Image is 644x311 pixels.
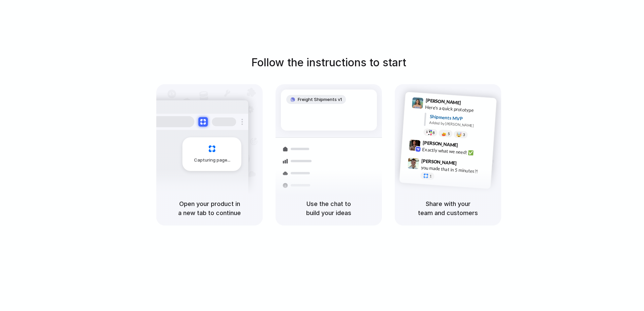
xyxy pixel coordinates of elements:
[251,55,406,71] h1: Follow the instructions to start
[459,160,473,168] span: 9:47 AM
[164,199,255,217] h5: Open your product in a new tab to continue
[460,142,474,150] span: 9:42 AM
[429,174,432,178] span: 1
[463,100,477,108] span: 9:41 AM
[456,132,462,137] div: 🤯
[194,157,231,164] span: Capturing page
[422,146,489,157] div: Exactly what we need! ✅
[403,199,493,217] h5: Share with your team and customers
[448,132,450,136] span: 5
[298,96,342,103] span: Freight Shipments v1
[429,120,491,130] div: Added by [PERSON_NAME]
[463,133,465,137] span: 3
[284,199,374,217] h5: Use the chat to build your ideas
[429,113,492,124] div: Shipments MVP
[422,139,458,149] span: [PERSON_NAME]
[432,131,435,134] span: 8
[425,103,492,115] div: Here's a quick prototype
[425,97,461,106] span: [PERSON_NAME]
[421,164,488,175] div: you made that in 5 minutes?!
[421,157,457,167] span: [PERSON_NAME]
